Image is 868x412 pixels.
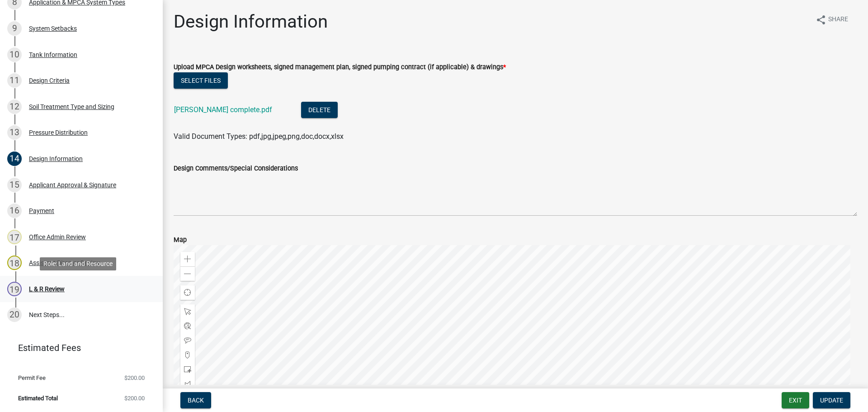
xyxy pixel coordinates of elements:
[7,204,22,218] div: 16
[174,64,506,71] label: Upload MPCA Design worksheets, signed management plan, signed pumping contract (if applicable) & ...
[816,14,826,25] i: share
[180,252,195,266] div: Zoom in
[828,14,848,25] span: Share
[180,392,211,408] button: Back
[7,152,22,166] div: 14
[180,285,195,300] div: Find my location
[7,125,22,140] div: 13
[29,182,116,188] div: Applicant Approval & Signature
[188,397,204,404] span: Back
[29,129,88,136] div: Pressure Distribution
[18,375,46,381] span: Permit Fee
[7,21,22,36] div: 9
[174,105,272,114] a: [PERSON_NAME] complete.pdf
[29,156,83,162] div: Design Information
[29,260,100,266] div: Assistant Director Review
[29,234,86,240] div: Office Admin Review
[7,73,22,88] div: 11
[29,286,65,292] div: L & R Review
[124,395,145,401] span: $200.00
[18,395,58,401] span: Estimated Total
[7,308,22,322] div: 20
[29,104,114,110] div: Soil Treatment Type and Sizing
[7,256,22,270] div: 18
[7,282,22,296] div: 19
[174,72,228,89] button: Select files
[174,11,328,33] h1: Design Information
[813,392,850,408] button: Update
[782,392,809,408] button: Exit
[174,132,344,141] span: Valid Document Types: pdf,jpg,jpeg,png,doc,docx,xlsx
[7,339,148,357] a: Estimated Fees
[180,266,195,281] div: Zoom out
[124,375,145,381] span: $200.00
[301,106,338,115] wm-modal-confirm: Delete Document
[29,52,77,58] div: Tank Information
[174,237,187,243] label: Map
[7,230,22,244] div: 17
[7,47,22,62] div: 10
[40,257,116,270] div: Role: Land and Resource
[174,166,298,172] label: Design Comments/Special Considerations
[29,25,77,32] div: System Setbacks
[808,11,855,28] button: shareShare
[7,99,22,114] div: 12
[820,397,843,404] span: Update
[7,178,22,192] div: 15
[29,77,70,84] div: Design Criteria
[29,208,54,214] div: Payment
[301,102,338,118] button: Delete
